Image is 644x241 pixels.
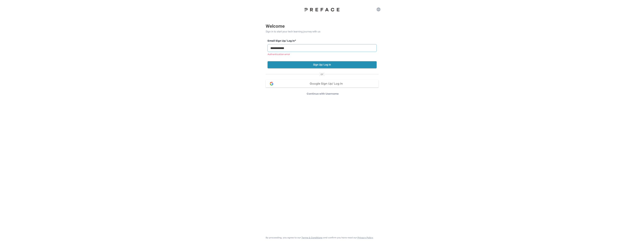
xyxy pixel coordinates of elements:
p: Sign in to start your tech learning journey with us [266,30,379,34]
label: Email Sign Up/ Log In * [268,39,377,43]
p: Welcome [266,23,379,30]
p: Continue with Username [267,92,379,96]
button: google loginGoogle Sign Up/ Log In [266,80,379,87]
p: By proceeding, you agree to our and confirm you have read our . [266,236,374,239]
span: Google Sign Up/ Log In [310,82,343,85]
button: Sign Up/ Log In [268,61,377,68]
a: Terms & Conditions [301,236,322,239]
span: or [319,72,325,76]
a: Privacy Policy [357,236,373,239]
p: Authentication error [268,53,377,56]
img: google login [269,81,274,86]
